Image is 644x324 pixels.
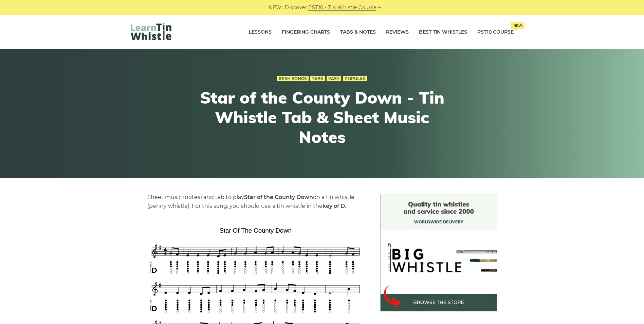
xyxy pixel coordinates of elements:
a: Tabs [310,76,325,82]
a: Best Tin Whistles [419,24,467,41]
p: Sheet music (notes) and tab to play on a tin whistle (penny whistle). For this song, you should u... [147,193,364,211]
a: PST10 CourseNew [477,24,514,41]
a: Reviews [386,24,409,41]
a: Popular [343,76,367,82]
a: Tabs & Notes [340,24,376,41]
a: Fingering Charts [282,24,330,41]
img: LearnTinWhistle.com [131,23,171,40]
a: Irish Songs [277,76,309,82]
img: BigWhistle Tin Whistle Store [380,195,497,311]
a: Lessons [249,24,272,41]
a: Easy [327,76,341,82]
strong: Star of the County Down [244,194,313,200]
h1: Star of the County Down - Tin Whistle Tab & Sheet Music Notes [197,88,447,147]
span: New [511,22,525,29]
strong: key of D [323,203,345,209]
